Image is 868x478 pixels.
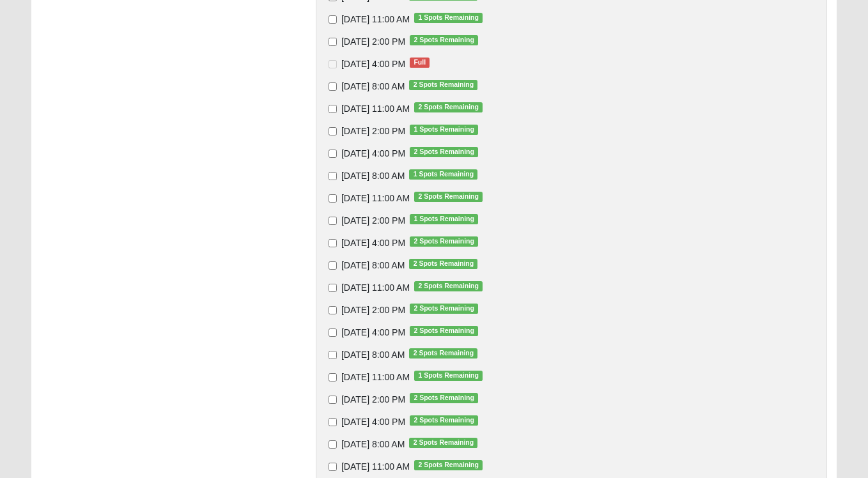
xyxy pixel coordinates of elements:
span: [DATE] 2:00 PM [341,126,405,136]
span: 2 Spots Remaining [410,236,478,247]
span: 2 Spots Remaining [410,393,478,403]
span: [DATE] 4:00 PM [341,148,405,158]
span: [DATE] 11:00 AM [341,193,410,203]
span: [DATE] 2:00 PM [341,36,405,47]
span: 2 Spots Remaining [410,415,478,426]
span: 1 Spots Remaining [410,125,478,135]
input: [DATE] 11:00 AM2 Spots Remaining [329,105,337,113]
span: [DATE] 11:00 AM [341,372,410,382]
span: 2 Spots Remaining [414,192,483,202]
input: [DATE] 8:00 AM2 Spots Remaining [329,351,337,359]
input: [DATE] 4:00 PMFull [329,60,337,68]
span: [DATE] 11:00 AM [341,282,410,293]
span: [DATE] 4:00 PM [341,59,405,69]
span: 2 Spots Remaining [410,326,478,336]
span: [DATE] 4:00 PM [341,238,405,248]
span: [DATE] 11:00 AM [341,14,410,24]
input: [DATE] 8:00 AM2 Spots Remaining [329,261,337,270]
input: [DATE] 4:00 PM2 Spots Remaining [329,239,337,247]
input: [DATE] 2:00 PM1 Spots Remaining [329,217,337,225]
span: 2 Spots Remaining [409,80,477,90]
span: 2 Spots Remaining [414,460,483,470]
span: [DATE] 8:00 AM [341,260,405,270]
input: [DATE] 11:00 AM2 Spots Remaining [329,284,337,292]
span: [DATE] 2:00 PM [341,394,405,405]
span: 2 Spots Remaining [410,35,478,45]
span: [DATE] 11:00 AM [341,104,410,114]
input: [DATE] 4:00 PM2 Spots Remaining [329,418,337,426]
span: 2 Spots Remaining [410,304,478,314]
span: [DATE] 8:00 AM [341,439,405,449]
input: [DATE] 11:00 AM2 Spots Remaining [329,194,337,203]
input: [DATE] 2:00 PM2 Spots Remaining [329,306,337,314]
input: [DATE] 8:00 AM2 Spots Remaining [329,82,337,91]
span: 2 Spots Remaining [409,348,477,358]
span: 2 Spots Remaining [409,259,477,269]
span: 1 Spots Remaining [414,13,483,23]
input: [DATE] 2:00 PM1 Spots Remaining [329,127,337,135]
span: 1 Spots Remaining [410,214,478,224]
span: 2 Spots Remaining [414,102,483,112]
input: [DATE] 11:00 AM1 Spots Remaining [329,373,337,382]
span: 2 Spots Remaining [414,281,483,291]
span: [DATE] 4:00 PM [341,327,405,337]
input: [DATE] 4:00 PM2 Spots Remaining [329,150,337,158]
input: [DATE] 2:00 PM2 Spots Remaining [329,396,337,404]
span: 1 Spots Remaining [409,169,477,180]
input: [DATE] 2:00 PM2 Spots Remaining [329,38,337,46]
span: 1 Spots Remaining [414,371,483,381]
input: [DATE] 4:00 PM2 Spots Remaining [329,328,337,337]
span: [DATE] 8:00 AM [341,350,405,360]
span: [DATE] 8:00 AM [341,81,405,91]
input: [DATE] 11:00 AM1 Spots Remaining [329,15,337,24]
input: [DATE] 8:00 AM2 Spots Remaining [329,440,337,449]
input: [DATE] 11:00 AM2 Spots Remaining [329,463,337,471]
span: [DATE] 2:00 PM [341,215,405,226]
span: [DATE] 2:00 PM [341,305,405,315]
span: [DATE] 11:00 AM [341,461,410,472]
span: 2 Spots Remaining [410,147,478,157]
span: Full [410,58,430,68]
span: 2 Spots Remaining [409,438,477,448]
span: [DATE] 4:00 PM [341,417,405,427]
input: [DATE] 8:00 AM1 Spots Remaining [329,172,337,180]
span: [DATE] 8:00 AM [341,171,405,181]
